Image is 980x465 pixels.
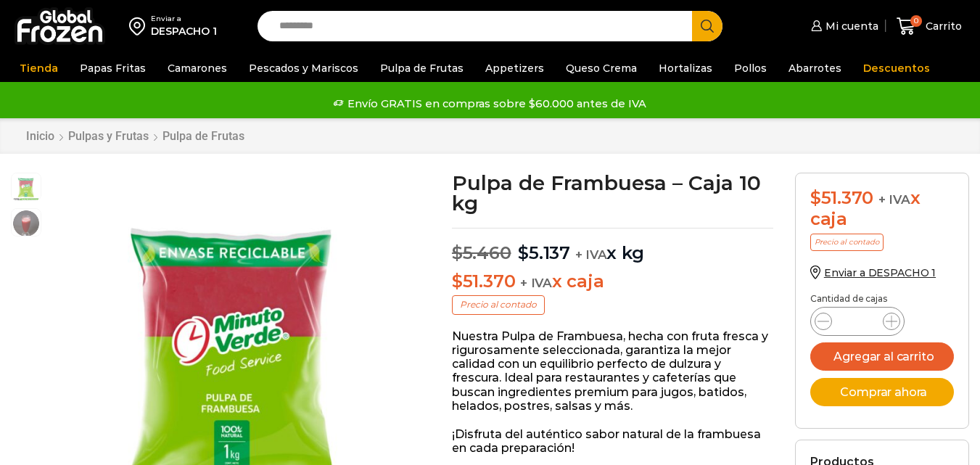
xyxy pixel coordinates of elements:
[856,54,937,82] a: Descuentos
[452,242,463,263] span: $
[151,24,217,38] div: DESPACHO 1
[518,242,529,263] span: $
[692,11,722,41] button: Search button
[25,129,55,143] a: Inicio
[727,54,774,82] a: Pollos
[844,311,871,332] input: Product quantity
[520,276,552,290] span: + IVA
[452,242,511,263] bdi: 5.460
[810,234,884,251] p: Precio al contado
[242,54,366,82] a: Pescados y Mariscos
[67,129,149,143] a: Pulpas y Frutas
[878,192,910,207] span: + IVA
[452,271,515,292] bdi: 51.370
[810,188,954,230] div: x caja
[452,427,773,455] p: ¡Disfruta del auténtico sabor natural de la frambuesa en cada preparación!
[810,294,954,304] p: Cantidad de cajas
[452,228,773,264] p: x kg
[893,9,965,44] a: 0 Carrito
[810,187,873,208] bdi: 51.370
[559,54,644,82] a: Queso Crema
[810,266,936,279] a: Enviar a DESPACHO 1
[73,54,153,82] a: Papas Fritas
[452,271,773,292] p: x caja
[129,14,151,38] img: address-field-icon.svg
[452,173,773,213] h1: Pulpa de Frambuesa – Caja 10 kg
[12,54,65,82] a: Tienda
[452,329,773,413] p: Nuestra Pulpa de Frambuesa, hecha con fruta fresca y rigurosamente seleccionada, garantiza la mej...
[160,54,234,82] a: Camarones
[807,12,878,41] a: Mi cuenta
[12,209,41,238] span: jugo-frambuesa
[810,342,954,371] button: Agregar al carrito
[822,19,878,33] span: Mi cuenta
[518,242,570,263] bdi: 5.137
[922,19,962,33] span: Carrito
[452,271,463,292] span: $
[651,54,720,82] a: Hortalizas
[824,266,936,279] span: Enviar a DESPACHO 1
[373,54,471,82] a: Pulpa de Frutas
[151,14,217,24] div: Enviar a
[452,295,545,314] p: Precio al contado
[910,15,922,27] span: 0
[781,54,849,82] a: Abarrotes
[810,378,954,406] button: Comprar ahora
[25,129,245,143] nav: Breadcrumb
[12,173,41,202] span: pulpa-frambuesa
[478,54,551,82] a: Appetizers
[810,187,821,208] span: $
[162,129,245,143] a: Pulpa de Frutas
[575,247,607,262] span: + IVA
